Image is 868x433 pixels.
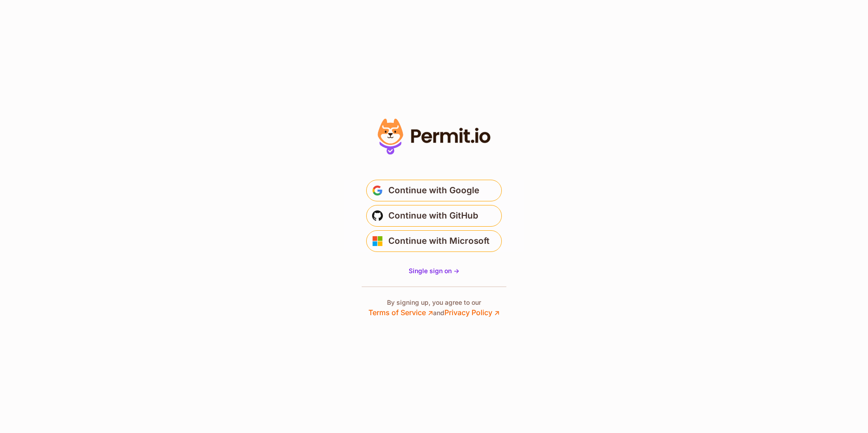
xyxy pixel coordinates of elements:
span: Continue with GitHub [388,209,478,223]
a: Single sign on -> [409,266,459,275]
p: By signing up, you agree to our and [368,298,500,318]
button: Continue with GitHub [366,205,502,227]
a: Privacy Policy ↗ [444,308,500,317]
span: Continue with Google [388,183,479,198]
a: Terms of Service ↗ [368,308,433,317]
span: Single sign on -> [409,267,459,275]
button: Continue with Google [366,180,502,201]
span: Continue with Microsoft [388,234,490,248]
button: Continue with Microsoft [366,230,502,252]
